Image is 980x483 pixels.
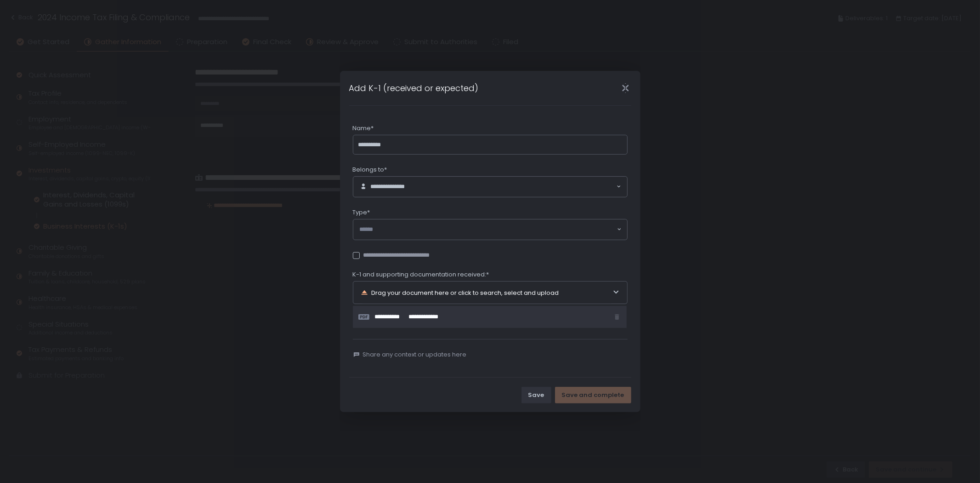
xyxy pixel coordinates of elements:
button: Save [521,387,551,403]
input: Search for option [414,182,616,191]
span: Belongs to* [353,166,387,174]
div: Close [611,83,640,93]
div: Save [528,391,544,399]
h1: Add K-1 (received or expected) [349,82,479,94]
span: Share any context or updates here [363,351,467,359]
div: Search for option [353,177,627,197]
div: Search for option [353,219,627,240]
input: Search for option [360,225,616,234]
span: K-1 and supporting documentation received:* [353,270,489,279]
span: Name* [353,124,374,132]
span: Type* [353,208,370,217]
